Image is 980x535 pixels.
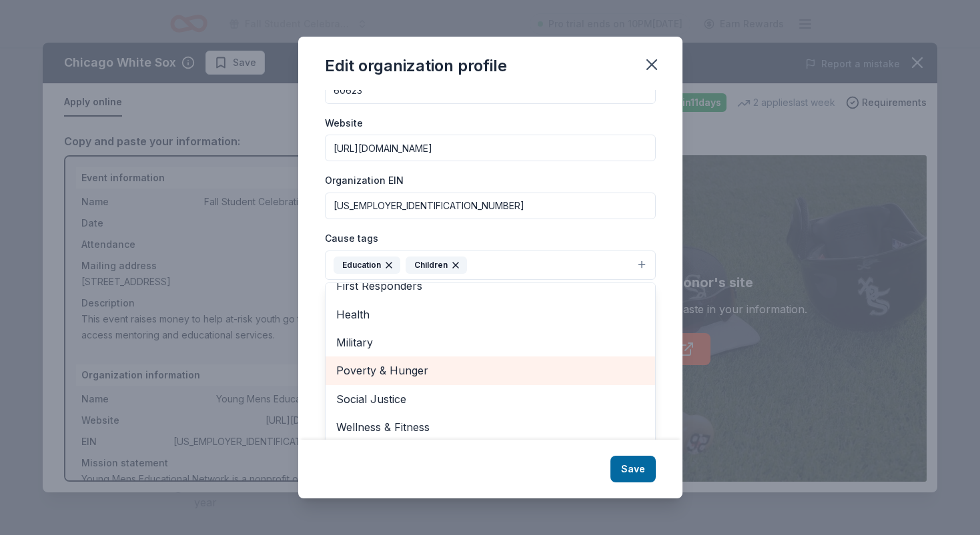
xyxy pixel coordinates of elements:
[336,334,644,351] span: Military
[336,306,644,323] span: Health
[406,257,467,274] div: Children
[325,251,656,280] button: EducationChildren
[336,362,644,379] span: Poverty & Hunger
[336,390,644,408] span: Social Justice
[336,418,644,436] span: Wellness & Fitness
[325,282,656,442] div: EducationChildren
[334,257,400,274] div: Education
[336,277,644,294] span: First Responders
